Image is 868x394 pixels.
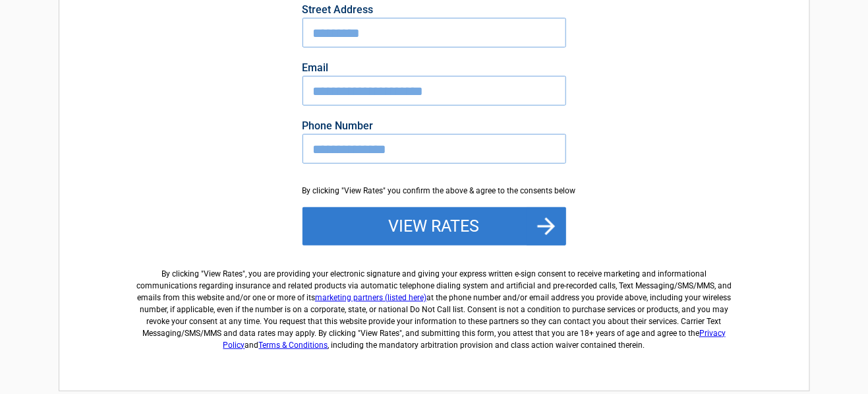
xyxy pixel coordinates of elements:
a: Privacy Policy [223,329,726,350]
a: Terms & Conditions [259,341,328,350]
label: Email [303,63,566,73]
a: marketing partners (listed here) [315,293,426,302]
label: Street Address [303,5,566,15]
button: View Rates [303,207,566,246]
label: By clicking " ", you are providing your electronic signature and giving your express written e-si... [132,257,737,351]
div: By clicking "View Rates" you confirm the above & agree to the consents below [303,185,566,197]
label: Phone Number [303,121,566,131]
span: View Rates [204,269,243,279]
